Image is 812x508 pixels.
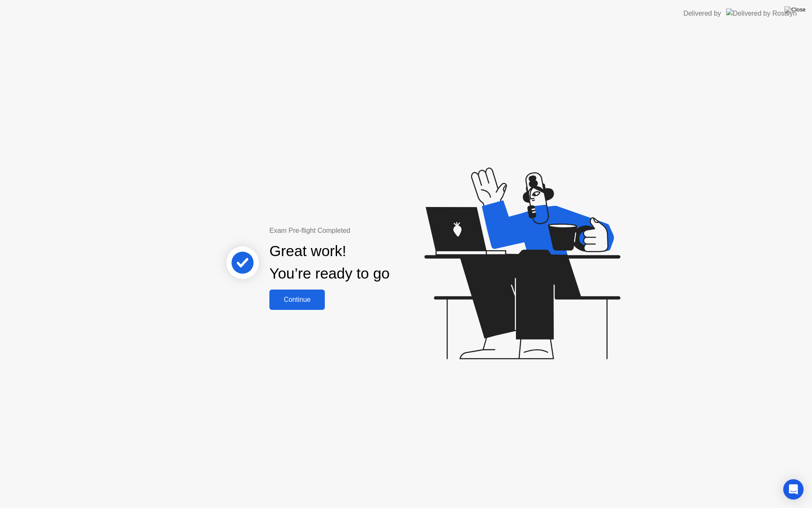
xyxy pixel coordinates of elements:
img: Delivered by Rosalyn [726,8,797,18]
div: Exam Pre-flight Completed [269,226,444,236]
button: Continue [269,290,325,310]
img: Close [785,6,806,13]
div: Great work! You’re ready to go [269,240,390,285]
div: Continue [272,296,322,304]
div: Delivered by [683,8,721,19]
div: Open Intercom Messenger [783,479,804,500]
